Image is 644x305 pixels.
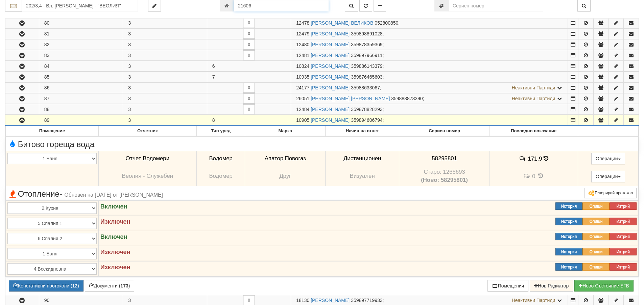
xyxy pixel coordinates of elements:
span: История на показанията [537,173,544,179]
td: 83 [39,50,123,61]
span: Обновен на [DATE] от [PERSON_NAME] [65,192,163,198]
span: 359886143379 [351,63,382,69]
a: [PERSON_NAME] [311,63,350,69]
span: Битово гореща вода [7,140,94,149]
td: 86 [39,83,123,93]
th: Начин на отчет [325,126,399,136]
span: Партида № [296,107,309,112]
a: [PERSON_NAME] [311,53,350,58]
button: Изтрий [610,202,637,210]
button: Опиши [582,248,610,255]
td: ; [291,29,568,39]
span: Партида № [296,63,309,69]
td: 3 [123,18,207,28]
button: История [555,218,582,225]
b: (Ново: 58295801) [421,177,468,183]
strong: Включен [100,203,127,210]
span: Партида № [296,74,309,80]
span: 8 [212,117,215,123]
span: 359876465603 [351,74,382,80]
span: 7 [212,74,215,80]
td: Устройство със сериен номер 1266693 беше подменено от устройство със сериен номер 58295801 [399,166,490,186]
span: 58295801 [432,155,457,162]
span: История на забележките [519,155,528,162]
button: Изтрий [610,218,637,225]
td: 3 [123,104,207,115]
td: ; [291,104,568,115]
a: [PERSON_NAME] [311,85,350,90]
span: Неактивни Партиди [512,96,555,101]
span: Партида № [296,117,309,123]
td: 3 [123,93,207,104]
span: 359897719933 [351,298,382,303]
td: 85 [39,72,123,82]
button: Изтрий [610,248,637,255]
span: Партида № [296,20,309,26]
span: Партида № [296,85,309,90]
span: Партида № [296,42,309,47]
td: 87 [39,93,123,104]
th: Марка [245,126,326,136]
button: Опиши [582,218,610,225]
strong: Изключен [100,264,130,271]
span: 359888873390 [391,96,423,101]
button: Документи (173) [85,280,135,292]
a: [PERSON_NAME] [311,31,350,36]
td: 89 [39,115,123,126]
td: 84 [39,61,123,72]
th: Помещение [6,126,99,136]
a: [PERSON_NAME] [311,107,350,112]
span: 35988633067 [351,85,380,90]
button: История [555,248,582,255]
button: Констативни протоколи (12) [9,280,84,292]
td: ; [291,61,568,72]
button: Изтрий [610,263,637,271]
td: ; [291,93,568,104]
td: Апатор Повогаз [245,151,326,166]
button: Новo Състояние БГВ [574,280,634,292]
td: 3 [123,115,207,126]
button: Изтрий [610,233,637,240]
span: История на показанията [544,155,548,162]
td: ; [291,18,568,28]
span: 359894606794 [351,117,382,123]
a: [PERSON_NAME] [311,298,350,303]
td: 3 [123,29,207,39]
td: 3 [123,83,207,93]
td: Визуален [325,166,399,186]
span: Веолия - Служебен [122,173,173,179]
button: Генерирай протокол [584,188,637,198]
span: 0 [532,173,535,179]
span: 052800850 [375,20,398,26]
button: История [555,233,582,240]
td: 3 [123,61,207,72]
a: [PERSON_NAME] [311,42,350,47]
a: [PERSON_NAME] [311,74,350,80]
span: 359898891028 [351,31,382,36]
th: Тип уред [196,126,245,136]
span: Отчет Водомери [126,155,169,162]
span: Партида № [296,31,309,36]
td: 82 [39,39,123,50]
strong: Изключен [100,249,130,255]
td: 80 [39,18,123,28]
button: Нов Радиатор [530,280,573,292]
td: 3 [123,72,207,82]
th: Последно показание [490,126,578,136]
td: Водомер [196,151,245,166]
td: Водомер [196,166,245,186]
span: Неактивни Партиди [512,85,555,90]
span: Партида № [296,298,309,303]
strong: Включен [100,233,127,240]
b: 12 [72,283,78,288]
td: ; [291,39,568,50]
span: 359878359369 [351,42,382,47]
span: 359897966911 [351,53,382,58]
span: 6 [212,63,215,69]
td: ; [291,72,568,82]
button: Помещения [487,280,529,292]
button: Операции [591,171,625,182]
span: Неактивни Партиди [512,298,555,303]
td: ; [291,50,568,61]
a: [PERSON_NAME] [PERSON_NAME] [311,96,390,101]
